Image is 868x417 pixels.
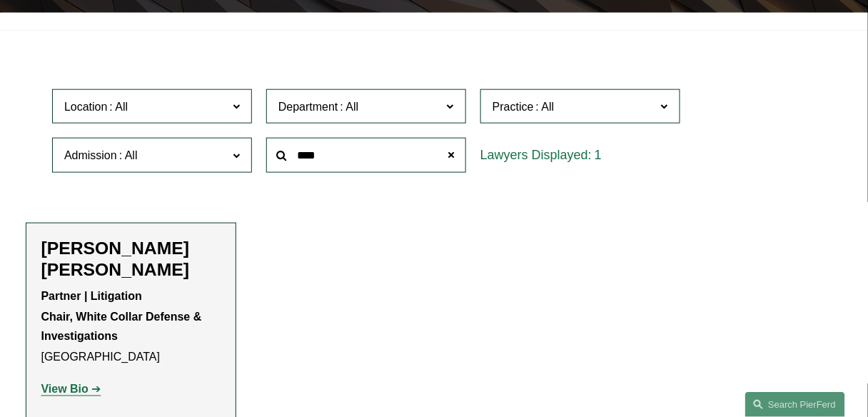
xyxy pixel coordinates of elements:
strong: View Bio [41,383,88,396]
h2: [PERSON_NAME] [PERSON_NAME] [41,238,221,281]
span: Location [64,101,108,113]
span: Department [278,101,338,113]
a: Search this site [745,392,845,417]
strong: Partner | Litigation Chair, White Collar Defense & Investigations [41,290,204,343]
span: Practice [493,101,534,113]
span: Admission [64,149,117,161]
p: [GEOGRAPHIC_DATA] [41,286,221,368]
a: View Bio [41,383,101,396]
span: 1 [595,148,602,162]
